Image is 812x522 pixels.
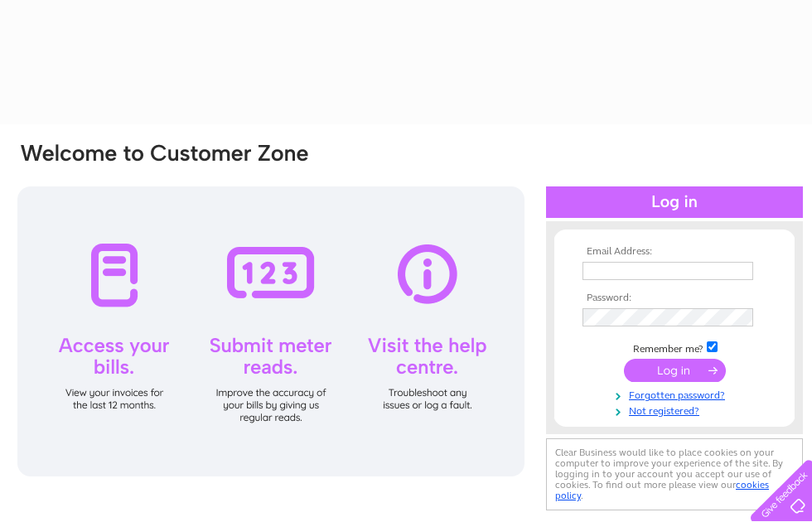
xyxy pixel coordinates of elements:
div: Clear Business would like to place cookies on your computer to improve your experience of the sit... [546,438,803,510]
a: Forgotten password? [582,386,771,402]
input: Submit [624,359,726,382]
th: Password: [578,292,771,304]
th: Email Address: [578,246,771,258]
a: Not registered? [582,402,771,418]
a: cookies policy [555,479,769,501]
td: Remember me? [578,339,771,355]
